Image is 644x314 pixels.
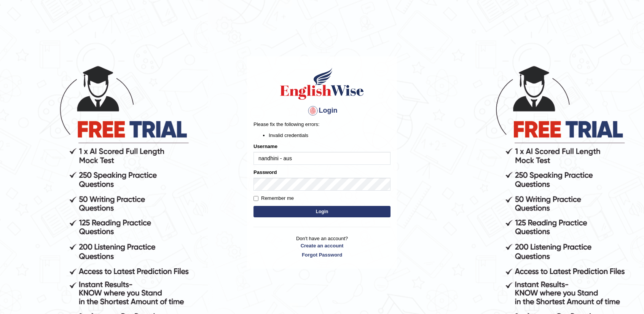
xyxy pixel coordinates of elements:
[253,242,391,249] a: Create an account
[253,206,391,217] button: Login
[253,251,391,258] a: Forgot Password
[269,132,391,139] li: Invalid credentials
[253,194,294,202] label: Remember me
[253,105,391,117] h4: Login
[279,67,365,101] img: Logo of English Wise sign in for intelligent practice with AI
[253,235,391,258] p: Don't have an account?
[253,143,277,150] label: Username
[253,121,391,128] p: Please fix the following errors:
[253,196,258,201] input: Remember me
[253,169,277,176] label: Password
